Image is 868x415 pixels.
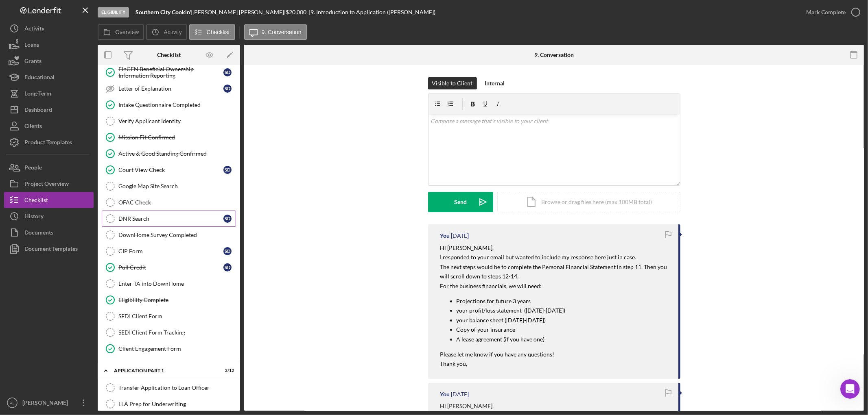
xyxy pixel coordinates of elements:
[118,313,236,319] div: SEDI Client Form
[223,166,232,174] div: S D
[102,380,236,396] a: Transfer Application to Loan Officer
[118,232,236,238] div: DownHome Survey Completed
[102,194,236,211] a: OFAC Check
[24,159,42,178] div: People
[4,53,94,69] a: Grants
[118,345,236,352] div: Client Engagement Form
[223,263,232,272] div: S D
[262,29,302,35] label: 9. Conversation
[23,4,36,17] img: Profile image for Operator
[7,13,156,113] div: Christina says…
[102,308,236,324] a: SEDI Client Form
[13,86,127,94] div: Best,
[20,395,73,413] div: [PERSON_NAME]
[7,13,133,106] div: Hi [PERSON_NAME],Thanks for reaching out! The numbers there represent days. So for example if you...
[140,256,153,269] button: Send a message…
[440,391,450,398] div: You
[98,7,129,17] div: Eligibility
[4,224,94,241] button: Documents
[4,20,94,37] a: Activity
[39,260,45,266] button: Upload attachment
[94,211,109,225] span: Amazing
[4,134,94,150] a: Product Templates
[24,20,44,39] div: Activity
[136,9,192,15] div: |
[26,260,32,266] button: Gif picker
[102,341,236,357] a: Client Engagement Form
[457,326,516,333] span: Copy of your insurance
[4,69,94,85] button: Educational
[118,401,236,407] div: LLA Prep for Underwriting
[13,260,19,266] button: Emoji picker
[7,113,156,137] div: Ann says…
[115,29,139,35] label: Overview
[118,199,236,206] div: OFAC Check
[102,396,236,412] a: LLA Prep for Underwriting
[223,85,232,93] div: S D
[440,402,516,411] p: Hi [PERSON_NAME],
[102,97,236,113] a: Intake Questionnaire Completed
[432,77,473,89] div: Visible to Client
[118,264,223,271] div: Pull Credit
[5,3,21,19] button: go back
[219,368,234,373] div: 2 / 12
[13,166,127,182] div: Help [PERSON_NAME] understand how they’re doing:
[440,282,542,289] span: For the business financials, we will need:
[118,118,236,124] div: Verify Applicant Identity
[10,401,15,405] text: AL
[118,385,236,391] div: Transfer Application to Loan Officer
[111,113,156,131] div: Thank you!
[4,208,94,224] a: History
[4,395,94,411] button: AL[PERSON_NAME]
[102,324,236,341] a: SEDI Client Form Tracking
[440,244,494,251] span: Hi [PERSON_NAME],
[7,243,156,256] textarea: Message…
[118,183,236,189] div: Google Map Site Search
[24,37,39,55] div: Loans
[13,238,98,256] textarea: Tell us more…
[4,192,94,208] button: Checklist
[4,159,94,176] a: People
[102,243,236,259] a: CIP FormSD
[24,192,48,210] div: Checklist
[102,80,236,97] a: Letter of ExplanationSD
[798,4,864,20] button: Mark Complete
[77,212,88,224] span: Great
[207,29,230,35] label: Checklist
[451,232,469,239] time: 2025-08-19 23:26
[164,29,181,35] label: Activity
[4,118,94,134] a: Clients
[440,254,636,261] span: I responded to your email but wanted to include my response here just in case.
[457,307,566,314] span: your profit/loss statement ([DATE]-[DATE])
[13,30,127,70] div: Thanks for reaching out! The numbers there represent days. So for example if you chose 3, then a ...
[24,69,55,87] div: Educational
[157,52,181,58] div: Checklist
[13,142,118,150] div: You're welcome, have a great day! :)
[24,118,42,136] div: Clients
[4,37,94,53] a: Loans
[13,18,127,26] div: Hi [PERSON_NAME],
[118,150,236,157] div: Active & Good Standing Confirmed
[4,102,94,118] a: Dashboard
[24,241,78,259] div: Document Templates
[127,3,143,19] button: Home
[454,192,467,212] div: Send
[136,9,191,15] b: Southern City Cookin'
[24,224,53,243] div: Documents
[102,259,236,276] a: Pull CreditSD
[146,24,187,40] button: Activity
[7,161,156,188] div: Operator says…
[4,176,94,192] button: Project Overview
[4,85,94,102] button: Long-Term
[428,77,477,89] button: Visible to Client
[223,68,232,76] div: S D
[118,85,223,92] div: Letter of Explanation
[15,197,112,206] div: Rate your conversation
[806,4,846,20] div: Mark Complete
[13,74,127,82] div: I hope that clarifies!
[485,77,505,89] div: Internal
